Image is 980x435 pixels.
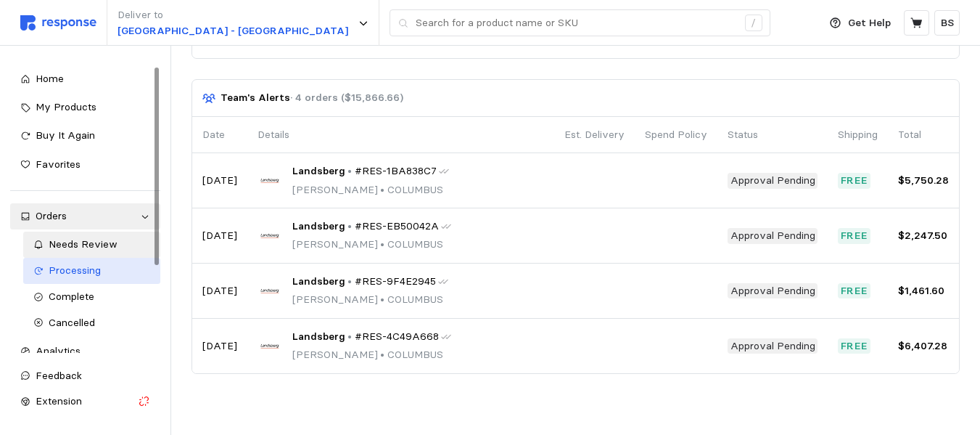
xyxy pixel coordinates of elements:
[10,66,160,92] a: Home
[202,338,237,354] p: [DATE]
[10,123,160,149] a: Buy It Again
[10,363,160,389] button: Feedback
[355,329,439,345] span: #RES-4C49A668
[292,182,450,198] p: [PERSON_NAME] COLUMBUS
[36,129,95,142] span: Buy It Again
[118,23,348,39] p: [GEOGRAPHIC_DATA] - [GEOGRAPHIC_DATA]
[202,127,237,143] p: Date
[347,274,352,290] p: •
[730,173,815,189] p: Approval Pending
[49,264,101,277] span: Processing
[564,127,625,143] p: Est. Delivery
[841,173,868,189] p: Free
[841,228,868,244] p: Free
[36,208,135,224] div: Orders
[10,94,160,121] a: My Products
[49,290,94,303] span: Complete
[258,279,281,303] img: Landsberg
[355,219,439,235] span: #RES-EB50042A
[36,344,81,357] span: Analytics
[355,163,437,179] span: #RES-1BA838C7
[378,293,387,306] span: •
[221,90,403,106] p: Team's Alerts
[347,219,352,235] p: •
[841,338,868,354] p: Free
[848,15,891,31] p: Get Help
[36,72,64,85] span: Home
[23,310,161,336] a: Cancelled
[202,228,237,244] p: [DATE]
[898,173,949,189] p: $5,750.28
[292,219,345,235] span: Landsberg
[36,158,81,171] span: Favorites
[258,334,281,358] img: Landsberg
[898,228,949,244] p: $2,247.50
[745,15,762,32] div: /
[292,329,345,345] span: Landsberg
[728,127,818,143] p: Status
[898,283,949,299] p: $1,461.60
[36,394,82,407] span: Extension
[821,9,899,37] button: Get Help
[730,338,815,354] p: Approval Pending
[292,274,345,290] span: Landsberg
[898,338,949,354] p: $6,407.28
[730,228,815,244] p: Approval Pending
[416,10,737,36] input: Search for a product name or SKU
[258,127,544,143] p: Details
[202,283,237,299] p: [DATE]
[355,274,436,290] span: #RES-9F4E2945
[23,232,161,258] a: Needs Review
[23,258,161,284] a: Processing
[36,100,96,113] span: My Products
[49,316,95,329] span: Cancelled
[23,284,161,310] a: Complete
[202,173,237,189] p: [DATE]
[49,237,118,251] span: Needs Review
[292,163,345,179] span: Landsberg
[730,283,815,299] p: Approval Pending
[118,7,348,23] p: Deliver to
[10,389,160,415] button: Extension
[838,127,878,143] p: Shipping
[36,369,82,382] span: Feedback
[290,91,403,104] span: · 4 orders ($15,866.66)
[258,168,281,192] img: Landsberg
[941,15,954,31] p: BS
[347,163,352,179] p: •
[934,10,960,36] button: BS
[378,348,387,361] span: •
[292,292,449,308] p: [PERSON_NAME] COLUMBUS
[292,237,452,253] p: [PERSON_NAME] COLUMBUS
[898,127,949,143] p: Total
[841,283,868,299] p: Free
[645,127,707,143] p: Spend Policy
[10,152,160,178] a: Favorites
[292,347,452,363] p: [PERSON_NAME] COLUMBUS
[10,338,160,365] a: Analytics
[258,224,281,248] img: Landsberg
[378,237,387,251] span: •
[347,329,352,345] p: •
[10,203,160,229] a: Orders
[378,183,387,196] span: •
[20,15,96,31] img: svg%3e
